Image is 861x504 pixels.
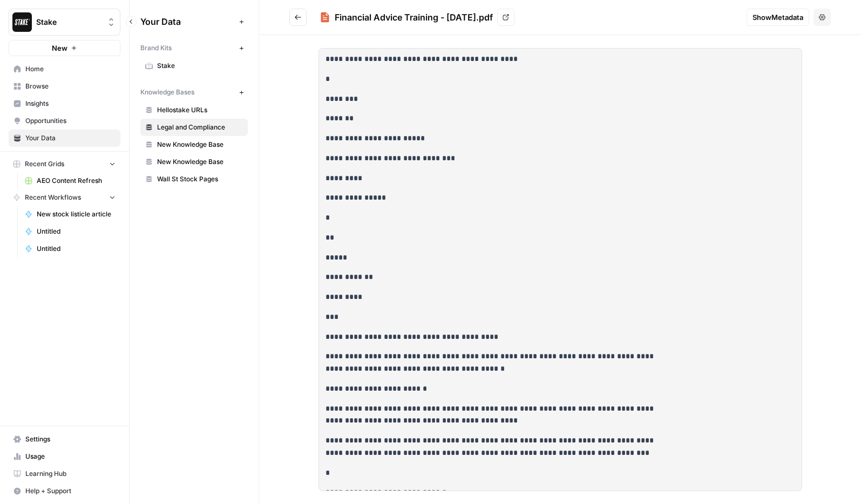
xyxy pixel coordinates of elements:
img: Stake Logo [12,12,32,32]
span: Learning Hub [25,469,116,479]
span: Untitled [37,244,116,254]
span: New stock listicle article [37,209,116,219]
a: New Knowledge Base [140,153,248,171]
a: Wall St Stock Pages [140,171,248,188]
span: Opportunities [25,116,116,126]
span: Recent Grids [25,159,64,169]
button: Recent Workflows [9,189,120,206]
a: Legal and Compliance [140,119,248,136]
a: Hellostake URLs [140,101,248,119]
span: New Knowledge Base [157,157,243,167]
a: New Knowledge Base [140,136,248,153]
button: Workspace: Stake [9,9,120,36]
a: Usage [9,448,120,465]
button: Recent Grids [9,156,120,172]
span: Insights [25,99,116,108]
span: Stake [36,17,101,28]
button: Go back [289,9,307,26]
span: Stake [157,61,243,71]
button: Help + Support [9,482,120,500]
a: New stock listicle article [20,206,120,223]
span: Hellostake URLs [157,105,243,115]
span: Help + Support [25,486,116,496]
span: Browse [25,81,116,91]
a: Untitled [20,223,120,240]
span: Knowledge Bases [140,87,194,97]
button: New [9,40,120,56]
span: Your Data [25,133,116,143]
div: Financial Advice Training - [DATE].pdf [335,11,493,24]
span: Legal and Compliance [157,122,243,132]
a: Opportunities [9,112,120,130]
span: Untitled [37,227,116,236]
span: Settings [25,434,116,444]
span: Wall St Stock Pages [157,174,243,184]
a: Settings [9,431,120,448]
span: Recent Workflows [25,193,81,202]
button: ShowMetadata [747,9,809,26]
a: Browse [9,78,120,95]
a: Your Data [9,130,120,147]
a: Home [9,60,120,78]
span: New Knowledge Base [157,140,243,149]
span: Usage [25,452,116,461]
a: Insights [9,95,120,112]
span: Brand Kits [140,43,172,53]
span: Your Data [140,15,235,28]
span: New [52,43,67,53]
span: AEO Content Refresh [37,176,116,186]
a: AEO Content Refresh [20,172,120,189]
a: Stake [140,57,248,74]
a: Learning Hub [9,465,120,482]
span: Home [25,64,116,74]
a: Untitled [20,240,120,257]
span: Show Metadata [752,12,803,23]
